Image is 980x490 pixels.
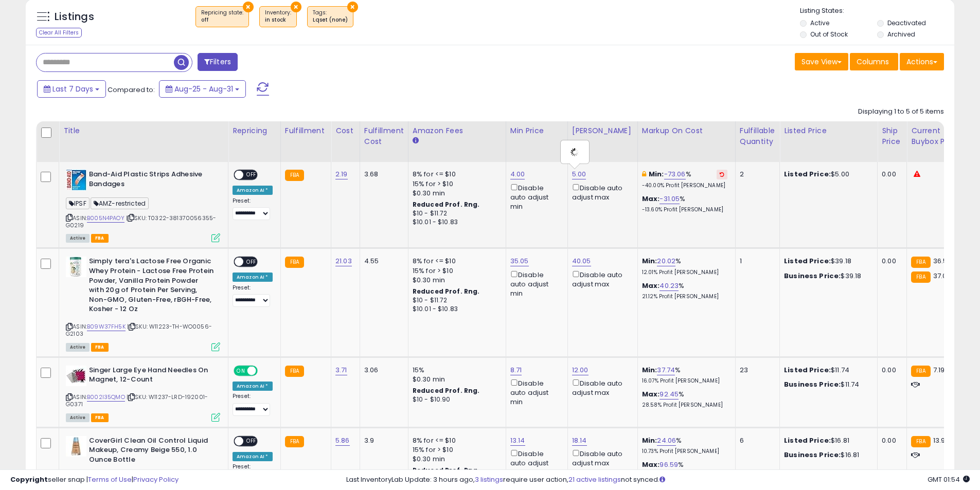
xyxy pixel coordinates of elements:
div: $39.18 [784,257,869,266]
div: Amazon AI * [233,382,273,391]
p: 12.01% Profit [PERSON_NAME] [642,269,727,276]
a: 8.71 [510,365,522,375]
div: 6 [740,436,772,445]
div: Cost [335,125,355,136]
a: 35.05 [510,256,529,266]
a: 3.71 [335,365,347,375]
div: $10 - $11.72 [413,209,498,218]
small: FBA [285,257,304,268]
button: Last 7 Days [37,80,106,98]
span: Aug-25 - Aug-31 [174,84,233,94]
b: Band-Aid Plastic Strips Adhesive Bandages [89,170,214,191]
span: 7.19 [933,365,945,375]
div: 15% [413,366,498,375]
a: -31.05 [660,194,680,204]
div: off [201,16,243,24]
div: Disable auto adjust min [510,269,560,299]
div: ASIN: [66,366,220,421]
div: % [642,170,727,189]
span: FBA [91,413,109,422]
span: IPSF [66,197,90,209]
span: OFF [243,258,260,266]
span: All listings currently available for purchase on Amazon [66,343,90,352]
div: Disable auto adjust min [510,377,560,407]
a: 37.74 [657,365,675,375]
div: 23 [740,366,772,375]
b: CoverGirl Clean Oil Control Liquid Makeup, Creamy Beige 550, 1.0 Ounce Bottle [89,436,214,467]
b: Reduced Prof. Rng. [413,386,480,395]
div: 15% for > $10 [413,179,498,189]
div: Fulfillable Quantity [740,125,775,147]
div: Disable auto adjust max [572,377,630,397]
img: 31ijNTbzwrL._SL40_.jpg [66,436,86,457]
p: 16.07% Profit [PERSON_NAME] [642,377,727,385]
a: 3 listings [475,475,503,484]
a: 2.19 [335,169,348,179]
div: Clear All Filters [36,28,82,38]
a: Privacy Policy [133,475,179,484]
div: $10.01 - $10.83 [413,305,498,314]
div: Last InventoryLab Update: 3 hours ago, require user action, not synced. [346,475,970,485]
div: 15% for > $10 [413,266,498,276]
div: Displaying 1 to 5 of 5 items [858,107,944,117]
b: Max: [642,389,660,399]
small: FBA [911,436,930,447]
b: Singer Large Eye Hand Needles On Magnet, 12-Count [89,366,214,387]
span: Tags : [313,9,348,24]
div: Title [63,125,224,136]
b: Reduced Prof. Rng. [413,287,480,296]
button: Columns [850,53,898,70]
div: ASIN: [66,170,220,241]
span: OFF [243,171,260,179]
div: 1 [740,257,772,266]
button: Aug-25 - Aug-31 [159,80,246,98]
p: 21.12% Profit [PERSON_NAME] [642,293,727,300]
button: × [291,2,301,12]
div: % [642,257,727,276]
div: Fulfillment Cost [364,125,404,147]
div: Disable auto adjust max [572,182,630,202]
div: in stock [265,16,291,24]
a: 12.00 [572,365,589,375]
a: 92.45 [660,389,679,400]
a: 21.03 [335,256,352,266]
b: Simply tera's Lactose Free Organic Whey Protein - Lactose Free Protein Powder, Vanilla Protein Po... [89,257,214,316]
a: 5.00 [572,169,586,179]
b: Min: [649,169,664,179]
b: Min: [642,256,657,266]
span: 36.54 [933,256,952,266]
a: B09W37FH5K [87,322,126,331]
button: Filters [198,53,238,71]
button: × [243,2,254,12]
div: Repricing [233,125,276,136]
div: 8% for <= $10 [413,257,498,266]
small: FBA [911,257,930,268]
span: Repricing state : [201,9,243,24]
div: % [642,366,727,385]
div: $5.00 [784,170,869,179]
div: $16.81 [784,450,869,460]
label: Out of Stock [810,30,848,39]
strong: Copyright [10,475,48,484]
div: $10 - $11.72 [413,296,498,305]
b: Listed Price: [784,256,831,266]
img: 415bGDm1jzL._SL40_.jpg [66,257,86,277]
a: -73.06 [664,169,686,179]
div: $11.74 [784,366,869,375]
p: -13.60% Profit [PERSON_NAME] [642,206,727,213]
div: 8% for <= $10 [413,170,498,179]
b: Listed Price: [784,365,831,375]
div: Min Price [510,125,563,136]
div: Markup on Cost [642,125,731,136]
div: $11.74 [784,380,869,389]
div: 3.9 [364,436,400,445]
div: 15% for > $10 [413,445,498,455]
span: | SKU: W11223-TH-WO0056-G2103 [66,322,212,338]
span: AMZ-restricted [91,197,149,209]
small: FBA [285,436,304,447]
span: | SKU: T0322-381370056355-G0219 [66,214,216,229]
div: % [642,194,727,213]
a: B002I35QMO [87,393,125,402]
div: % [642,390,727,409]
div: $0.30 min [413,189,498,198]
